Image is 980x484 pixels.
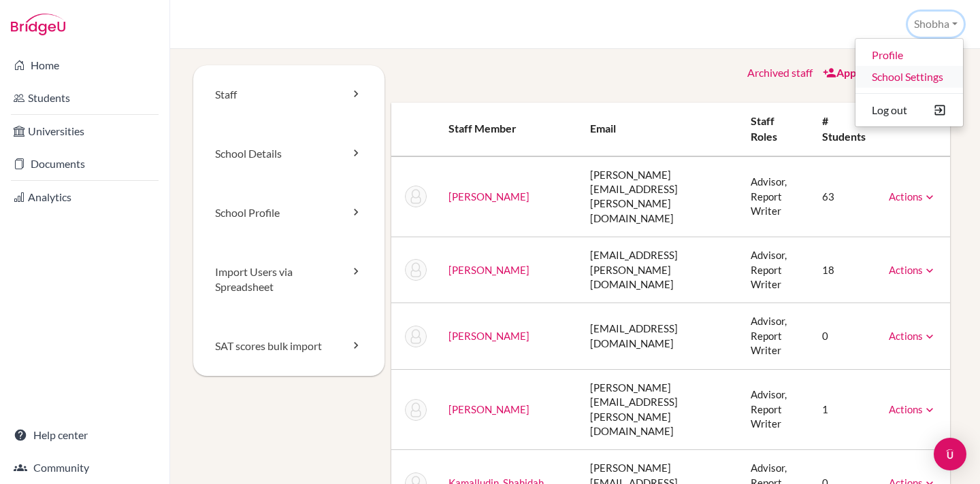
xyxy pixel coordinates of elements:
td: [PERSON_NAME][EMAIL_ADDRESS][PERSON_NAME][DOMAIN_NAME] [579,369,739,450]
a: SAT scores bulk import [193,317,385,376]
a: Actions [889,264,936,276]
img: Hariharan Dharmarajan [405,399,427,421]
ul: Shobha [855,38,964,127]
td: Advisor, Report Writer [740,303,811,369]
a: Appoint a staff member [823,66,950,79]
a: School Settings [855,66,963,88]
a: Staff [193,65,385,124]
td: 1 [811,369,878,450]
td: Advisor, Report Writer [740,156,811,237]
a: Home [3,52,167,79]
img: Krishti Chatterjee [405,326,427,347]
a: [PERSON_NAME] [448,190,529,203]
th: Staff roles [740,103,811,156]
a: [PERSON_NAME] [448,403,529,415]
td: 18 [811,237,878,303]
img: Shobha Balaraman [405,259,427,281]
a: Help center [3,421,167,449]
th: Email [579,103,739,156]
img: Vinita Ahuja [405,186,427,207]
a: Actions [889,403,936,415]
a: Students [3,84,167,111]
a: Community [3,454,167,481]
td: Advisor, Report Writer [740,369,811,450]
a: School Profile [193,184,385,243]
a: Actions [889,190,936,203]
a: Import Users via Spreadsheet [193,243,385,317]
td: [EMAIL_ADDRESS][DOMAIN_NAME] [579,303,739,369]
td: 63 [811,156,878,237]
img: Bridge-U [11,14,65,35]
a: Analytics [3,184,167,211]
div: Open Intercom Messenger [934,438,966,470]
td: Advisor, Report Writer [740,237,811,303]
button: Log out [855,99,963,121]
a: [PERSON_NAME] [448,264,529,276]
a: Profile [855,44,963,66]
td: [PERSON_NAME][EMAIL_ADDRESS][PERSON_NAME][DOMAIN_NAME] [579,156,739,237]
a: Documents [3,150,167,177]
a: [PERSON_NAME] [448,330,529,342]
button: Shobha [908,12,964,37]
a: Archived staff [747,66,813,79]
th: # students [811,103,878,156]
a: School Details [193,124,385,184]
a: Actions [889,330,936,342]
a: Universities [3,118,167,145]
td: [EMAIL_ADDRESS][PERSON_NAME][DOMAIN_NAME] [579,237,739,303]
th: Staff member [438,103,580,156]
td: 0 [811,303,878,369]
